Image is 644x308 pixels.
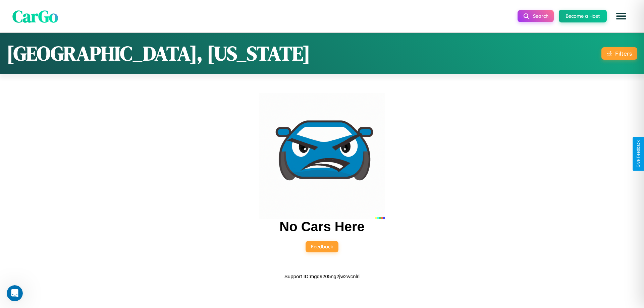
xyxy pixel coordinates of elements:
button: Filters [601,47,637,60]
div: Filters [615,50,632,57]
h1: [GEOGRAPHIC_DATA], [US_STATE] [7,40,310,67]
button: Become a Host [559,10,607,22]
div: Give Feedback [636,140,641,168]
span: Search [533,13,548,19]
h2: No Cars Here [279,219,364,234]
p: Support ID: mgq9205ng2jw2wcnlri [284,272,360,281]
img: car [259,93,385,219]
span: CarGo [12,4,58,27]
iframe: Intercom live chat [7,285,23,301]
button: Search [518,10,554,22]
button: Open menu [612,7,631,25]
button: Feedback [306,241,338,252]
